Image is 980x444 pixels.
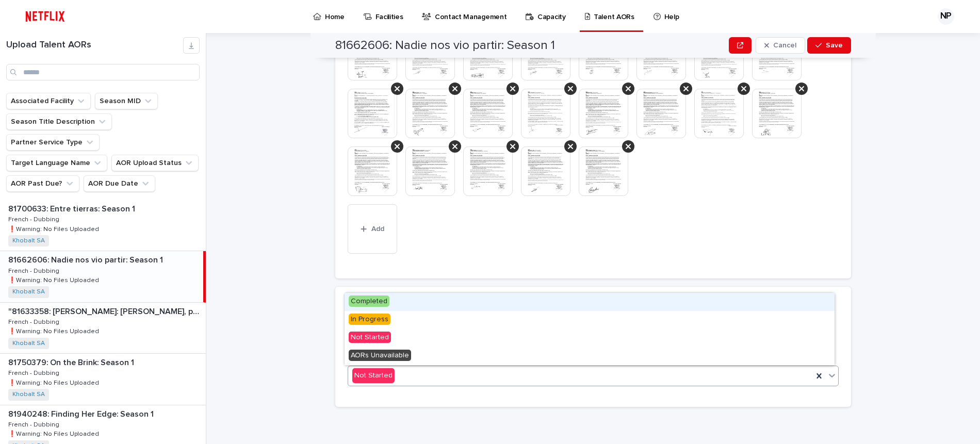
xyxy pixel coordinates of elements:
p: 81662606: Nadie nos vio partir: Season 1 [8,253,165,265]
span: AORs Unavailable [349,350,411,361]
h1: Upload Talent AORs [6,40,183,51]
button: Add [348,204,397,254]
span: Not Started [349,332,391,343]
h2: 81662606: Nadie nos vio partir: Season 1 [335,38,555,53]
span: Completed [349,295,389,307]
p: French - Dubbing [8,214,61,223]
span: Cancel [773,42,796,49]
a: Khobalt SA [12,340,45,347]
span: In Progress [349,314,390,325]
div: Not Started [352,368,395,383]
p: French - Dubbing [8,317,61,326]
button: AOR Due Date [84,175,155,192]
p: French - Dubbing [8,368,61,377]
p: ❗️Warning: No Files Uploaded [8,377,101,387]
p: "81633358: Juan Gabriel: Debo, puedo y quiero: Limited Series" [8,305,204,317]
p: 81700633: Entre tierras: Season 1 [8,202,137,214]
a: Khobalt SA [12,288,45,295]
p: ❗️Warning: No Files Uploaded [8,224,101,233]
p: ❗️Warning: No Files Uploaded [8,429,101,438]
img: ifQbXi3ZQGMSEF7WDB7W [21,6,70,27]
div: In Progress [345,311,835,329]
a: Khobalt SA [12,391,45,398]
button: AOR Past Due? [6,175,79,192]
input: Search [6,64,200,80]
p: French - Dubbing [8,266,61,275]
p: ❗️Warning: No Files Uploaded [8,326,101,335]
div: Not Started [345,329,835,347]
div: AORs Unavailable [345,347,835,365]
p: French - Dubbing [8,419,61,429]
button: Season MID [95,93,158,109]
span: Save [826,42,843,49]
div: Completed [345,293,835,311]
button: Season Title Description [6,113,112,130]
a: Khobalt SA [12,237,45,244]
span: Add [371,225,384,233]
button: AOR Upload Status [111,155,199,171]
p: 81940248: Finding Her Edge: Season 1 [8,407,156,419]
button: Target Language Name [6,155,107,171]
div: NP [938,8,954,25]
button: Cancel [756,37,805,54]
button: Save [807,37,851,54]
button: Associated Facility [6,93,91,109]
p: 81750379: On the Brink: Season 1 [8,356,136,368]
button: Partner Service Type [6,134,100,151]
p: ❗️Warning: No Files Uploaded [8,275,101,284]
